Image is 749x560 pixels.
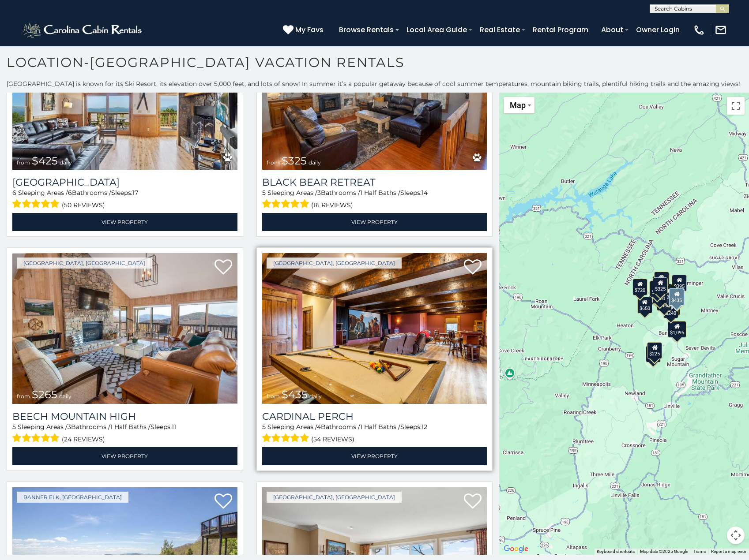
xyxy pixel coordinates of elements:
[12,176,237,188] h3: Pinecone Manor
[17,258,152,269] a: [GEOGRAPHIC_DATA], [GEOGRAPHIC_DATA]
[262,447,487,465] a: View Property
[262,411,487,422] a: Cardinal Perch
[650,280,665,297] div: $425
[12,253,237,403] a: Beech Mountain High from $265 daily
[637,297,652,314] div: $650
[646,346,661,362] div: $355
[62,199,105,211] span: (50 reviews)
[59,393,72,399] span: daily
[633,279,648,295] div: $720
[12,253,237,403] img: Beech Mountain High
[12,213,237,231] a: View Property
[282,388,308,401] span: $435
[262,253,487,403] img: Cardinal Perch
[597,549,635,555] button: Keyboard shortcuts
[215,493,232,511] a: Add to favorites
[295,24,324,35] span: My Favs
[422,423,427,431] span: 12
[12,411,237,422] a: Beech Mountain High
[262,422,487,445] div: Sleeping Areas / Bathrooms / Sleeps:
[510,101,526,110] span: Map
[649,281,664,298] div: $425
[711,549,746,554] a: Report a map error
[62,433,105,445] span: (24 reviews)
[32,388,57,401] span: $265
[282,154,307,167] span: $325
[311,433,354,445] span: (54 reviews)
[360,423,400,431] span: 1 Half Baths /
[262,19,487,169] img: Black Bear Retreat
[727,97,745,115] button: Toggle fullscreen view
[17,159,30,166] span: from
[653,277,668,294] div: $325
[12,422,237,445] div: Sleeping Areas / Bathrooms / Sleeps:
[402,22,471,37] a: Local Area Guide
[475,22,524,37] a: Real Estate
[17,393,30,399] span: from
[311,199,353,211] span: (16 reviews)
[22,21,144,39] img: White-1-2.png
[464,258,482,277] a: Add to favorites
[501,543,531,555] a: Open this area in Google Maps (opens a new window)
[693,24,705,36] img: phone-regular-white.png
[727,526,745,544] button: Map camera controls
[262,423,266,431] span: 5
[172,423,176,431] span: 11
[262,176,487,188] a: Black Bear Retreat
[693,549,706,554] a: Terms (opens in new tab)
[12,447,237,465] a: View Property
[309,159,321,166] span: daily
[647,342,662,359] div: $225
[60,159,72,166] span: daily
[668,321,686,338] div: $1,095
[262,253,487,403] a: Cardinal Perch from $435 daily
[267,159,280,166] span: from
[262,19,487,169] a: Black Bear Retreat from $325 daily
[32,154,58,167] span: $425
[12,19,237,169] a: Pinecone Manor from $425 daily
[422,189,428,197] span: 14
[17,492,128,503] a: Banner Elk, [GEOGRAPHIC_DATA]
[597,22,628,37] a: About
[662,286,677,302] div: $230
[262,189,266,197] span: 5
[335,22,398,37] a: Browse Rentals
[132,189,138,197] span: 17
[501,543,531,555] img: Google
[12,176,237,188] a: [GEOGRAPHIC_DATA]
[68,423,71,431] span: 3
[12,19,237,169] img: Pinecone Manor
[267,393,280,399] span: from
[632,22,684,37] a: Owner Login
[504,97,534,113] button: Change map style
[283,24,326,36] a: My Favs
[12,423,16,431] span: 5
[267,258,402,269] a: [GEOGRAPHIC_DATA], [GEOGRAPHIC_DATA]
[715,24,727,36] img: mail-regular-white.png
[669,288,685,306] div: $435
[654,272,669,288] div: $325
[317,423,321,431] span: 4
[309,393,322,399] span: daily
[640,549,688,554] span: Map data ©2025 Google
[12,189,16,197] span: 6
[267,492,402,503] a: [GEOGRAPHIC_DATA], [GEOGRAPHIC_DATA]
[110,423,151,431] span: 1 Half Baths /
[215,258,232,277] a: Add to favorites
[672,275,687,291] div: $395
[360,189,400,197] span: 1 Half Baths /
[464,493,482,511] a: Add to favorites
[68,189,72,197] span: 6
[317,189,321,197] span: 3
[528,22,593,37] a: Rental Program
[262,188,487,211] div: Sleeping Areas / Bathrooms / Sleeps:
[262,213,487,231] a: View Property
[12,188,237,211] div: Sleeping Areas / Bathrooms / Sleeps:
